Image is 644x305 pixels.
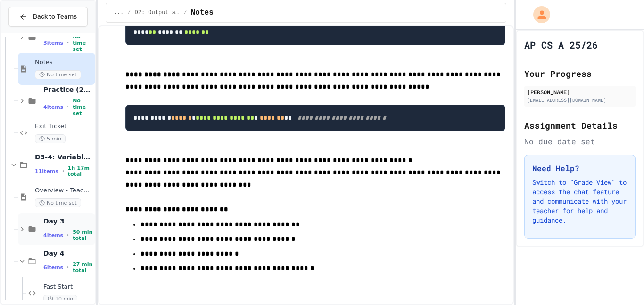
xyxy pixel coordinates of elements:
span: 4 items [43,104,63,110]
span: D2: Output and Compiling Code [135,9,180,16]
span: • [67,103,69,111]
button: Back to Teams [8,7,88,27]
span: No time set [73,98,93,116]
p: Switch to "Grade View" to access the chat feature and communicate with your teacher for help and ... [532,178,627,225]
span: No time set [35,70,81,79]
span: Back to Teams [33,12,77,22]
span: Fast Start [43,283,93,291]
span: No time set [35,198,81,207]
span: 10 min [43,295,77,304]
span: 1h 17m total [68,165,93,177]
span: Overview - Teacher only [35,187,93,195]
span: 11 items [35,168,58,174]
span: Notes [35,58,93,66]
span: Practice (20 mins) [43,85,93,94]
span: • [67,231,69,239]
span: • [62,167,64,175]
h2: Assignment Details [524,119,636,132]
span: / [184,9,187,16]
div: No due date set [524,136,636,147]
span: • [67,39,69,47]
span: ... [114,9,124,16]
span: Day 3 [43,217,93,225]
span: Day 4 [43,249,93,257]
span: Exit Ticket [35,123,93,131]
div: My Account [523,4,553,25]
h1: AP CS A 25/26 [524,38,598,51]
span: 3 items [43,40,63,46]
span: 4 items [43,232,63,239]
span: 27 min total [73,261,93,273]
span: 50 min total [73,229,93,241]
span: 6 items [43,264,63,271]
h2: Your Progress [524,67,636,80]
div: [PERSON_NAME] [527,88,633,96]
span: 5 min [35,134,66,143]
h3: Need Help? [532,163,627,174]
span: Notes [191,7,214,18]
span: D3-4: Variables and Input [35,153,93,161]
span: • [67,264,69,271]
span: No time set [73,33,93,52]
span: / [127,9,131,16]
div: [EMAIL_ADDRESS][DOMAIN_NAME] [527,97,633,104]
